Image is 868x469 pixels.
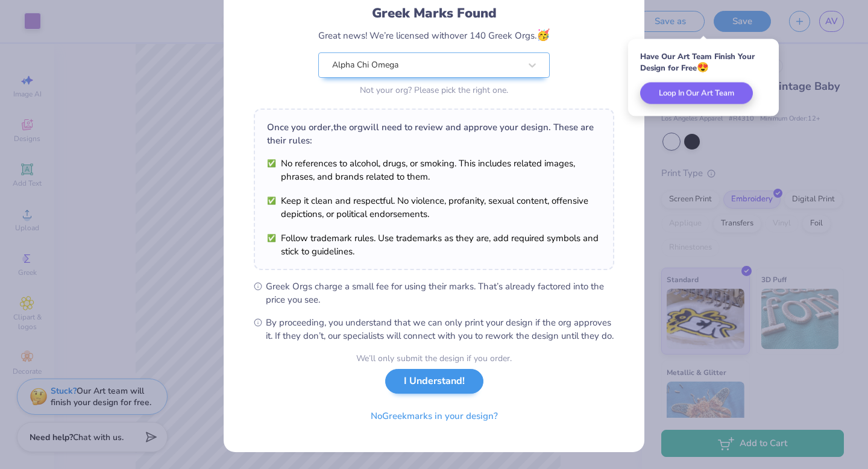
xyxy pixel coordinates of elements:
[385,369,483,394] button: I Understand!
[697,61,709,74] span: 😍
[318,27,550,43] div: Great news! We’re licensed with over 140 Greek Orgs.
[318,4,550,23] div: Greek Marks Found
[267,231,601,258] li: Follow trademark rules. Use trademarks as they are, add required symbols and stick to guidelines.
[266,280,614,306] span: Greek Orgs charge a small fee for using their marks. That’s already factored into the price you see.
[536,28,550,42] span: 🥳
[360,404,508,429] button: NoGreekmarks in your design?
[266,316,614,342] span: By proceeding, you understand that we can only print your design if the org approves it. If they ...
[267,121,601,147] div: Once you order, the org will need to review and approve your design. These are their rules:
[318,84,550,96] div: Not your org? Please pick the right one.
[640,51,767,74] div: Have Our Art Team Finish Your Design for Free
[267,194,601,221] li: Keep it clean and respectful. No violence, profanity, sexual content, offensive depictions, or po...
[356,352,512,365] div: We’ll only submit the design if you order.
[640,83,753,104] button: Loop In Our Art Team
[267,157,601,183] li: No references to alcohol, drugs, or smoking. This includes related images, phrases, and brands re...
